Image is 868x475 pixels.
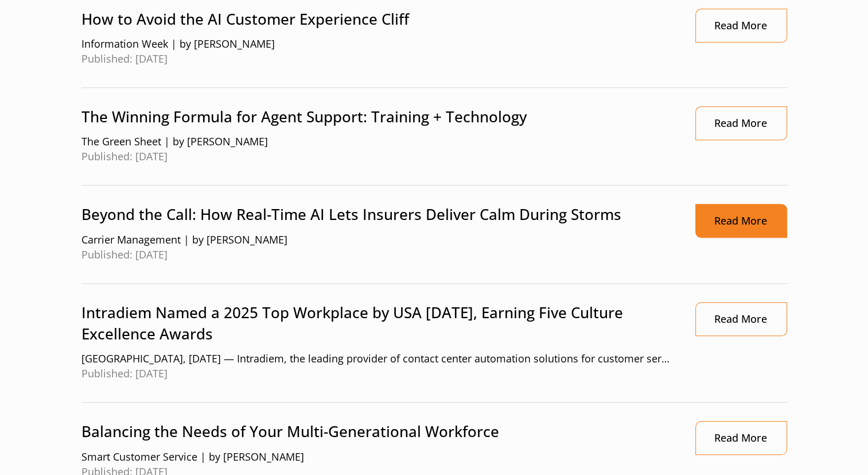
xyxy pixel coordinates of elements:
a: Link opens in a new window [695,421,787,455]
span: The Green Sheet | by [PERSON_NAME] [81,134,672,149]
span: [GEOGRAPHIC_DATA], [DATE] — Intradiem, the leading provider of contact center automation solution... [81,352,672,366]
p: The Winning Formula for Agent Support: Training + Technology [81,106,672,128]
p: Beyond the Call: How Real-Time AI Lets Insurers Deliver Calm During Storms [81,204,672,225]
p: Intradiem Named a 2025 Top Workplace by USA [DATE], Earning Five Culture Excellence Awards [81,302,672,345]
p: Balancing the Needs of Your Multi-Generational Workforce [81,421,672,442]
a: Link opens in a new window [695,106,787,140]
p: How to Avoid the AI Customer Experience Cliff [81,9,672,30]
span: Smart Customer Service | by [PERSON_NAME] [81,450,672,465]
a: Read More [695,302,787,336]
span: Published: [DATE] [81,248,672,262]
span: Information Week | by [PERSON_NAME] [81,37,672,52]
span: Published: [DATE] [81,52,672,67]
a: Link opens in a new window [695,9,787,43]
span: Published: [DATE] [81,149,672,164]
span: Carrier Management | by [PERSON_NAME] [81,233,672,248]
span: Published: [DATE] [81,366,672,381]
a: Link opens in a new window [695,204,787,238]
